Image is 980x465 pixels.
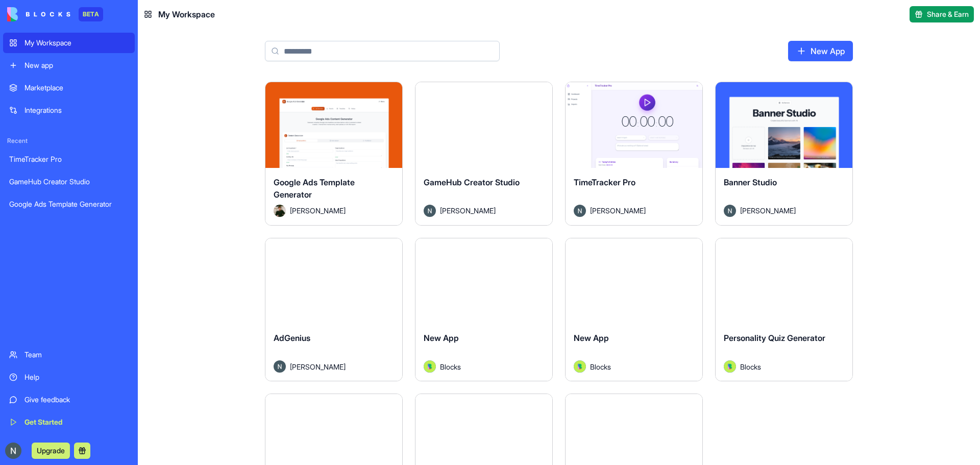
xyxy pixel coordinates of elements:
a: Upgrade [32,445,70,455]
a: New AppAvatarBlocks [415,238,553,382]
span: Share & Earn [927,9,969,19]
span: [PERSON_NAME] [290,361,346,372]
span: Blocks [440,361,461,372]
span: [PERSON_NAME] [440,205,496,216]
div: TimeTracker Pro [9,154,129,164]
span: GameHub Creator Studio [424,177,520,187]
div: GameHub Creator Studio [9,177,129,187]
a: TimeTracker ProAvatar[PERSON_NAME] [565,82,703,226]
a: Help [3,367,135,387]
button: Share & Earn [910,6,974,22]
img: Avatar [574,360,586,373]
a: My Workspace [3,33,135,53]
div: Team [24,350,129,360]
span: New App [574,333,609,343]
div: Google Ads Template Generator [9,199,129,209]
span: AdGenius [274,333,310,343]
span: New App [424,333,459,343]
div: Get Started [24,417,129,427]
div: BETA [79,7,103,21]
a: Banner StudioAvatar[PERSON_NAME] [715,82,853,226]
a: BETA [7,7,103,21]
div: My Workspace [24,38,129,48]
a: New App [788,41,853,61]
img: logo [7,7,70,21]
a: GameHub Creator StudioAvatar[PERSON_NAME] [415,82,553,226]
a: Team [3,345,135,365]
div: Help [24,372,129,382]
div: Marketplace [24,83,129,93]
a: Google Ads Template Generator [3,194,135,214]
a: Give feedback [3,389,135,410]
img: Avatar [724,205,736,217]
span: Google Ads Template Generator [274,177,355,200]
span: TimeTracker Pro [574,177,635,187]
a: Personality Quiz GeneratorAvatarBlocks [715,238,853,382]
a: Marketplace [3,78,135,98]
a: TimeTracker Pro [3,149,135,169]
a: Google Ads Template GeneratorAvatar[PERSON_NAME] [265,82,403,226]
div: New app [24,60,129,70]
a: New app [3,55,135,76]
img: Avatar [424,205,436,217]
span: Blocks [740,361,761,372]
span: [PERSON_NAME] [290,205,346,216]
img: ACg8ocJ9VPNtYlXAsY8izBO5hN6W0WVOcx_4_RR-4GcW2X8jo7icbA=s96-c [5,443,21,459]
span: [PERSON_NAME] [590,205,646,216]
a: GameHub Creator Studio [3,172,135,192]
span: Recent [3,137,135,145]
span: Banner Studio [724,177,777,187]
div: Give feedback [24,395,129,405]
div: Integrations [24,105,129,115]
a: Integrations [3,100,135,120]
button: Upgrade [32,443,70,459]
img: Avatar [574,205,586,217]
span: Blocks [590,361,611,372]
img: Avatar [274,205,286,217]
span: Personality Quiz Generator [724,333,825,343]
a: Get Started [3,412,135,432]
span: My Workspace [158,8,215,20]
img: Avatar [424,360,436,373]
a: AdGeniusAvatar[PERSON_NAME] [265,238,403,382]
img: Avatar [274,360,286,373]
a: New AppAvatarBlocks [565,238,703,382]
span: [PERSON_NAME] [740,205,796,216]
img: Avatar [724,360,736,373]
